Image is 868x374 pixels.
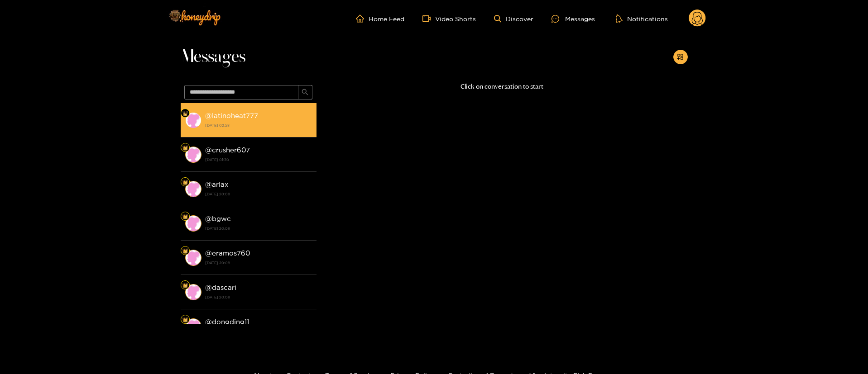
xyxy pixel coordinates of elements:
[205,190,312,198] strong: [DATE] 20:08
[356,14,404,23] a: Home Feed
[185,250,201,266] img: conversation
[422,14,476,23] a: Video Shorts
[302,89,308,96] span: search
[205,156,312,164] strong: [DATE] 01:30
[185,112,201,128] img: conversation
[205,293,312,301] strong: [DATE] 20:08
[317,81,688,92] p: Click on conversation to start
[185,318,201,335] img: conversation
[182,180,188,185] img: Fan Level
[613,14,671,23] button: Notifications
[205,121,312,129] strong: [DATE] 02:58
[185,284,201,300] img: conversation
[182,283,188,288] img: Fan Level
[205,215,231,223] strong: @ bgwc
[185,181,201,197] img: conversation
[205,284,236,291] strong: @ dascari
[422,14,435,23] span: video-camera
[182,214,188,219] img: Fan Level
[182,248,188,254] img: Fan Level
[494,15,533,23] a: Discover
[673,50,688,64] button: appstore-add
[185,147,201,163] img: conversation
[205,112,258,119] strong: @ latinoheat777
[182,317,188,322] img: Fan Level
[181,46,245,68] span: Messages
[205,259,312,267] strong: [DATE] 20:08
[356,14,369,23] span: home
[298,85,312,99] button: search
[205,318,249,326] strong: @ dongding11
[677,53,684,61] span: appstore-add
[205,146,250,154] strong: @ crusher607
[182,111,188,116] img: Fan Level
[185,215,201,232] img: conversation
[205,224,312,232] strong: [DATE] 20:08
[205,249,250,257] strong: @ eramos760
[205,180,229,188] strong: @ arlax
[551,14,595,24] div: Messages
[182,145,188,151] img: Fan Level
